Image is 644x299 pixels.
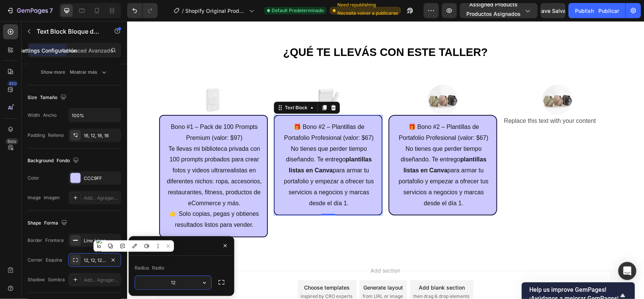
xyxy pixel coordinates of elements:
[40,95,57,100] sider-trans-text: Tamaño
[415,64,446,94] img: image_demo.jpg
[235,272,276,279] span: from URL or image
[84,277,119,284] div: Add...
[135,276,211,290] input: Auto
[286,272,342,279] span: then drag & drop elements
[44,220,58,226] sider-trans-text: Forma
[45,237,64,243] sider-trans-text: Frontera
[28,257,62,263] div: Corner
[182,7,184,15] span: /
[174,272,225,279] span: inspired by CRO experts
[538,8,568,14] span: Save
[28,175,41,181] div: Color
[70,69,97,75] sider-trans-text: Mostrar más
[272,7,324,14] span: Default
[84,237,119,244] div: Line
[97,277,117,283] sider-trans-text: Agregar...
[156,25,361,37] strong: ¿QUÉ TE LLEVÁS CON ESTE TALLER?
[39,101,135,122] p: Bono #1 – Pack de 100 Prompts Premium (valor: $97)
[460,3,538,18] button: Assigned ProductsProductos asignados
[84,132,119,139] div: 16, 12, 16, 16
[32,94,141,216] div: Rich Text Editor. Editing area: main
[569,3,626,18] button: PublishPublicar
[185,7,246,15] span: Shopify Original Product Template
[3,3,56,18] button: 7
[28,65,121,79] button: Show moreMostrar más
[127,21,644,299] iframe: Design area
[237,262,276,270] div: Generate layout
[289,8,324,13] sider-trans-text: Predeterminado
[177,262,223,270] div: Choose templates
[277,135,360,152] strong: plantillas listas en Canva
[292,262,338,270] div: Add blank section
[94,238,106,243] sider-trans-text: Línea
[28,276,65,283] div: Shadow
[57,158,70,163] sider-trans-text: Fondo
[28,194,60,201] div: Image
[68,28,113,35] sider-trans-text: Bloque de texto
[37,27,101,36] p: Text Block
[61,46,113,54] p: Advanced
[46,257,62,263] sider-trans-text: Esquina
[154,122,250,188] p: No tienes que perder tiempo diseñando. Te entrego para armar tu portafolio y empezar a ofrecer tu...
[69,108,121,122] input: Auto
[28,218,69,228] div: Shape
[241,245,277,253] span: Add section
[541,3,566,18] button: SaveSalvar
[19,46,77,54] p: Settings
[127,3,158,18] div: Undo/Redo
[135,265,164,271] div: Radius
[28,112,57,119] div: Width
[598,8,619,14] sider-trans-text: Publicar
[337,2,398,20] span: Need republishing
[162,135,245,152] strong: plantillas listas en Canva
[186,64,216,94] img: gempages_583098572921111192-b53703bb-bf28-4d3c-9c11-9a6e73c47e8f.webp
[268,101,365,122] p: 🎁 Bono #2 – Plantillas de Portafolio Profesional (valor: $67)
[48,132,64,138] sider-trans-text: Relleno
[28,132,64,139] div: Padding
[466,11,521,17] sider-trans-text: Productos asignados
[49,6,53,15] p: 7
[154,101,250,122] p: 🎁 Bono #2 – Plantillas de Portafolio Profesional (valor: $67)
[41,68,108,76] div: Show more
[44,195,60,200] sider-trans-text: Imagen
[84,195,119,201] div: Add...
[152,265,164,271] sider-trans-text: Radio
[71,64,101,94] img: gempages_583098572921111192-05df196c-6ad7-451f-992c-c9073b8cb4a8.webp
[42,47,77,54] sider-trans-text: Configuración
[28,93,68,103] div: Size
[6,138,18,144] div: Beta
[84,257,106,264] div: 12, 12, 12, 12
[28,237,64,244] div: Border
[7,81,18,87] div: 450
[88,47,113,54] sider-trans-text: Avanzado
[552,8,568,14] sider-trans-text: Salvar
[301,64,331,94] img: image_demo.jpg
[97,195,117,201] sider-trans-text: Agregar...
[575,7,619,15] div: Publish
[84,175,119,182] div: CCC9FF
[39,122,135,209] p: Te llevas mi biblioteca privada con 100 prompts probados para crear fotos y videos ultrarrealista...
[337,10,398,16] sider-trans-text: Necesita volver a publicarse
[618,262,636,280] div: Open Intercom Messenger
[268,122,365,188] p: No tienes que perder tiempo diseñando. Te entrego para armar tu portafolio y empezar a ofrecer tu...
[43,112,57,118] sider-trans-text: Ancho
[28,156,80,166] div: Background
[156,83,182,90] div: Text Block
[48,277,65,282] sider-trans-text: Sombra
[147,94,255,194] div: Rich Text Editor. Editing area: main
[466,0,521,21] span: Assigned Products
[376,94,485,106] div: Replace this text with your content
